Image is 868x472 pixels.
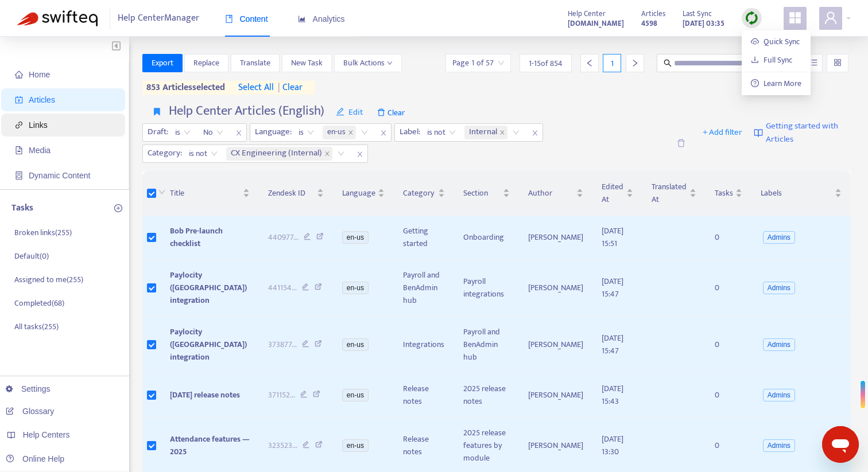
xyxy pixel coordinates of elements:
td: Release notes [394,373,455,418]
span: | [278,80,280,95]
span: [DATE] 15:47 [602,331,623,357]
td: [PERSON_NAME] [519,317,592,373]
a: Full Sync [751,53,792,67]
span: Home [29,70,50,79]
td: Onboarding [454,216,518,260]
a: Glossary [6,407,54,416]
span: Translated At [652,181,687,206]
span: Internal [469,126,497,139]
strong: [DATE] 03:35 [683,17,724,30]
span: Help Center [568,7,606,20]
th: Edited At [592,171,642,216]
p: Completed ( 68 ) [14,297,64,309]
span: Attendance features — 2025 [170,432,250,458]
span: Export [152,57,173,69]
td: [PERSON_NAME] [519,216,592,260]
span: Category : [143,145,184,162]
span: Tasks [715,187,733,200]
span: Admins [763,282,795,294]
td: 2025 release notes [454,373,518,418]
span: Links [29,120,48,130]
span: close [376,126,391,140]
span: Help Centers [23,430,70,439]
span: Getting started with Articles [766,120,851,146]
span: container [15,171,23,180]
button: unordered-list [805,54,823,72]
span: close [324,151,330,157]
div: 1 [603,54,621,72]
span: delete [377,108,385,116]
button: Export [142,54,183,72]
iframe: Button to launch messaging window, conversation in progress [822,426,859,463]
button: Replace [184,54,228,72]
button: editEdit [327,103,372,122]
span: search [664,59,672,67]
span: 1 - 15 of 854 [529,57,563,69]
span: Dynamic Content [29,171,90,180]
a: Settings [6,384,51,393]
p: Broken links ( 255 ) [14,227,72,239]
td: Integrations [394,317,455,373]
span: New Task [291,57,323,69]
span: Bulk Actions [343,57,393,69]
td: Getting started [394,216,455,260]
span: Articles [29,95,55,104]
p: Assigned to me ( 255 ) [14,274,83,286]
span: Author [528,187,574,200]
td: 0 [706,216,751,260]
span: Admins [763,231,795,244]
span: 441154 ... [268,282,297,294]
span: Clear [371,103,410,122]
span: en-us [342,439,369,452]
span: 371152 ... [268,389,295,401]
span: plus-circle [114,204,122,212]
td: [PERSON_NAME] [519,373,592,418]
span: Last Sync [683,7,712,20]
td: 0 [706,317,751,373]
span: Edit [336,106,363,119]
img: sync.dc5367851b00ba804db3.png [745,11,759,25]
span: down [158,189,165,196]
span: home [15,71,23,79]
span: close [528,126,542,140]
td: [PERSON_NAME] [519,260,592,317]
span: Replace [193,57,219,69]
td: Payroll integrations [454,260,518,317]
a: question-circleLearn More [751,77,801,90]
span: CX Engineering (Internal) [226,147,332,161]
td: Payroll and BenAdmin hub [394,260,455,317]
span: No [203,124,223,141]
span: book [225,15,233,23]
a: Quick Sync [751,35,800,48]
span: right [631,59,639,67]
span: is not [189,145,218,162]
span: user [824,11,838,25]
span: CX Engineering (Internal) [231,147,322,161]
span: Label : [395,124,422,141]
td: 0 [706,373,751,418]
a: [DOMAIN_NAME] [568,17,624,30]
span: + Add filter [703,126,742,139]
span: down [387,60,393,66]
span: Paylocity ([GEOGRAPHIC_DATA]) integration [170,325,247,364]
img: image-link [754,128,763,138]
th: Language [333,171,394,216]
span: file-image [15,146,23,154]
span: area-chart [298,15,306,23]
span: en-us [327,126,346,139]
span: 440977 ... [268,231,299,244]
span: Content [225,14,268,24]
span: Articles [641,7,665,20]
button: + Add filter [694,123,751,142]
span: Category [403,187,436,200]
a: Online Help [6,454,64,463]
span: Media [29,146,51,155]
span: en-us [342,282,369,294]
span: Admins [763,338,795,351]
span: close [499,130,505,135]
span: 373877 ... [268,338,297,351]
span: Zendesk ID [268,187,315,200]
th: Labels [751,171,851,216]
p: Default ( 0 ) [14,250,49,262]
span: is [299,124,314,141]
